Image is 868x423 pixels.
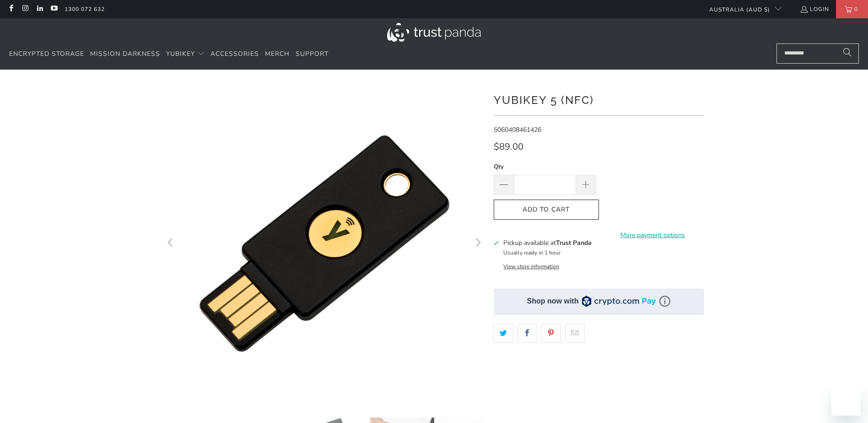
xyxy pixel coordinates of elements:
[518,324,537,343] a: Share this on Facebook
[65,4,105,14] a: 1300 072 632
[166,43,205,65] summary: YubiKey
[9,43,84,65] a: Encrypted Storage
[494,125,541,134] span: 5060408461426
[50,5,58,13] a: Trust Panda Australia on YouTube
[21,5,29,13] a: Trust Panda Australia on Instagram
[387,23,481,42] img: Trust Panda Australia
[470,83,485,404] button: Next
[494,141,523,153] span: $89.00
[503,238,592,248] h3: Pickup available at
[494,162,596,172] label: Qty
[831,386,861,416] iframe: Button to launch messaging window
[836,43,859,64] button: Search
[503,249,561,256] small: Usually ready in 1 hour
[296,49,329,58] span: Support
[210,43,259,65] a: Accessories
[265,43,290,65] a: Merch
[494,90,704,108] h1: YubiKey 5 (NFC)
[800,4,829,14] a: Login
[541,324,561,343] a: Share this on Pinterest
[503,263,559,270] button: View store information
[296,43,329,65] a: Support
[503,206,589,214] span: Add to Cart
[164,83,178,404] button: Previous
[9,43,329,65] nav: Translation missing: en.navigation.header.main_nav
[164,83,485,404] a: YubiKey 5 (NFC) - Trust Panda
[36,5,43,13] a: Trust Panda Australia on LinkedIn
[166,49,195,58] span: YubiKey
[265,49,290,58] span: Merch
[494,200,599,220] button: Add to Cart
[556,239,592,247] b: Trust Panda
[565,324,585,343] a: Email this to a friend
[7,5,15,13] a: Trust Panda Australia on Facebook
[90,43,160,65] a: Mission Darkness
[494,324,513,343] a: Share this on Twitter
[9,49,84,58] span: Encrypted Storage
[210,49,259,58] span: Accessories
[527,296,579,306] div: Shop now with
[776,43,859,64] input: Search...
[602,230,704,240] a: More payment options
[90,49,160,58] span: Mission Darkness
